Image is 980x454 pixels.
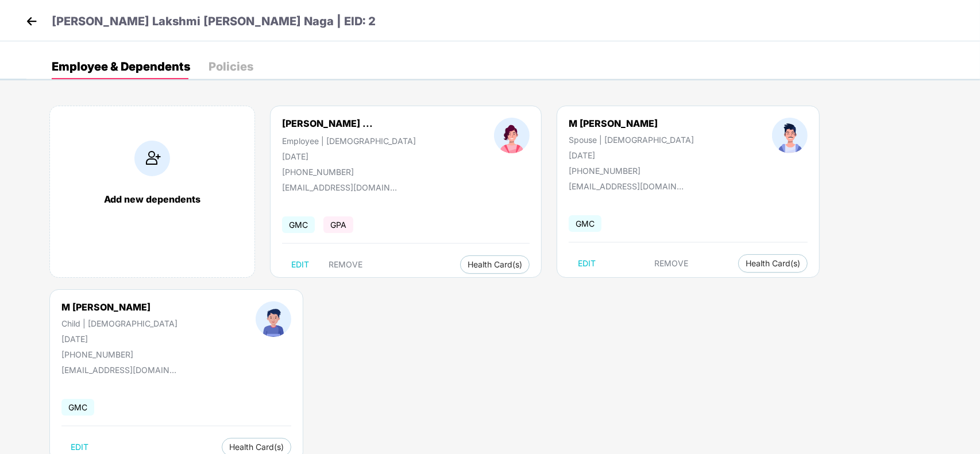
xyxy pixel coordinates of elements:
div: [PERSON_NAME] ... [282,118,373,129]
span: Health Card(s) [468,262,522,267]
span: REMOVE [655,259,689,268]
span: GMC [61,399,94,416]
span: Health Card(s) [746,261,800,266]
span: REMOVE [329,260,362,269]
span: Health Card(s) [229,444,284,450]
img: back [23,13,40,30]
img: profileImage [256,301,291,337]
div: [PHONE_NUMBER] [569,166,694,176]
button: REMOVE [646,254,698,273]
div: Spouse | [DEMOGRAPHIC_DATA] [569,135,694,145]
span: EDIT [71,443,88,452]
div: Add new dependents [61,193,243,205]
div: [PHONE_NUMBER] [61,350,178,359]
span: GMC [282,216,315,233]
div: [EMAIL_ADDRESS][DOMAIN_NAME] [61,365,176,375]
div: M [PERSON_NAME] [61,301,178,313]
img: profileImage [494,118,530,153]
div: [DATE] [61,334,178,344]
div: M [PERSON_NAME] [569,118,694,129]
span: GMC [569,215,601,232]
p: [PERSON_NAME] Lakshmi [PERSON_NAME] Naga | EID: 2 [52,13,376,30]
img: addIcon [134,141,170,176]
div: [DATE] [569,150,694,160]
div: Policies [209,61,253,72]
div: [EMAIL_ADDRESS][DOMAIN_NAME] [569,181,684,191]
img: profileImage [772,118,808,153]
button: REMOVE [319,255,372,274]
span: EDIT [291,260,309,269]
button: EDIT [282,255,318,274]
div: [PHONE_NUMBER] [282,167,416,177]
div: Child | [DEMOGRAPHIC_DATA] [61,319,178,328]
button: EDIT [569,254,605,273]
span: GPA [323,216,353,233]
div: Employee | [DEMOGRAPHIC_DATA] [282,136,416,146]
div: Employee & Dependents [52,61,190,72]
span: EDIT [578,259,596,268]
button: Health Card(s) [460,255,530,274]
div: [EMAIL_ADDRESS][DOMAIN_NAME] [282,183,397,192]
button: Health Card(s) [738,254,808,273]
div: [DATE] [282,152,416,161]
